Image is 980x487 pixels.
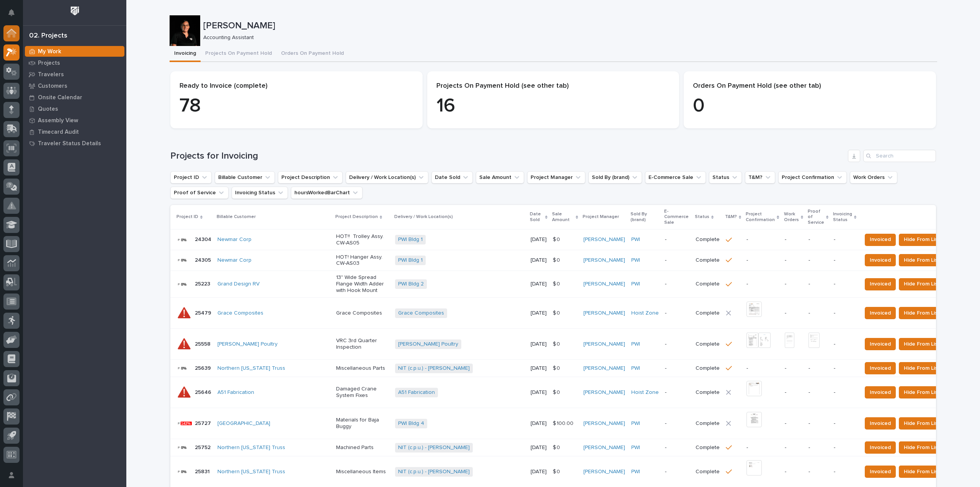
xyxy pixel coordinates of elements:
span: Hide From List [904,256,940,265]
a: Newmar Corp [217,257,252,264]
span: Hide From List [904,279,940,289]
p: 25752 [195,443,212,451]
p: [DATE] [531,420,547,427]
a: PWI [631,420,640,427]
button: Hide From List [899,278,945,290]
button: Invoiced [865,386,896,398]
tr: 2572725727 [GEOGRAPHIC_DATA] Materials for Baja BuggyPWI Bldg 4 [DATE]$ 100.00$ 100.00 [PERSON_NA... [170,408,957,439]
a: Northern [US_STATE] Truss [217,444,285,451]
button: Work Orders [850,171,897,184]
p: Materials for Baja Buggy [336,417,389,430]
p: Sale Amount [552,210,574,224]
tr: 2522325223 Grand Design RV 13" Wide Spread Flange Width Adder with Hook MountPWI Bldg 2 [DATE]$ 0... [170,271,957,298]
a: PWI [631,469,640,475]
p: $ 0 [553,388,562,396]
span: Invoiced [870,388,891,397]
button: Date Sold [431,171,473,184]
button: Sale Amount [476,171,524,184]
a: A51 Fabrication [398,389,435,396]
button: Sold By (brand) [588,171,642,184]
button: Invoicing [170,46,201,62]
a: PWI [631,281,640,287]
span: Hide From List [904,308,940,318]
button: Invoicing Status [232,187,288,199]
div: Search [863,150,936,162]
p: - [834,444,856,451]
span: Invoiced [870,308,891,318]
p: 25646 [195,388,213,396]
p: Sold By (brand) [630,210,660,224]
p: Project Confirmation [746,210,775,224]
p: 24305 [195,256,212,264]
p: Project Description [335,213,378,221]
button: Hide From List [899,362,945,374]
button: Billable Customer [215,171,275,184]
p: - [746,236,778,243]
p: Projects On Payment Hold (see other tab) [436,82,670,90]
a: [PERSON_NAME] [583,444,625,451]
p: Complete [696,310,720,316]
p: 25639 [195,364,212,372]
span: Invoiced [870,364,891,373]
a: Grace Composites [398,310,444,316]
p: - [746,365,778,372]
button: hoursWorkedBarChart [291,187,363,199]
span: Hide From List [904,235,940,244]
p: - [665,341,689,348]
button: Invoiced [865,417,896,430]
a: PWI [631,236,640,243]
div: 02. Projects [29,32,67,40]
p: [DATE] [531,310,547,316]
a: [PERSON_NAME] Poultry [398,341,458,348]
p: - [665,389,689,396]
p: 25727 [195,419,212,427]
span: Hide From List [904,364,940,373]
p: - [808,444,828,451]
p: - [785,257,802,264]
p: Complete [696,420,720,427]
p: Miscellaneous Items [336,469,389,475]
a: [PERSON_NAME] [583,281,625,287]
p: $ 0 [553,235,562,243]
a: Grand Design RV [217,281,260,287]
p: Accounting Assistant [203,34,931,41]
p: - [808,236,828,243]
p: - [665,236,689,243]
p: E-Commerce Sale [664,207,690,227]
p: $ 0 [553,279,562,287]
p: HOT! Hanger Assy. CW-AS03 [336,254,389,267]
p: - [808,420,828,427]
a: PWI [631,257,640,264]
p: Projects [38,60,60,67]
span: Hide From List [904,388,940,397]
tr: 2430524305 Newmar Corp HOT! Hanger Assy. CW-AS03PWI Bldg 1 [DATE]$ 0$ 0 [PERSON_NAME] PWI -Comple... [170,250,957,271]
button: Invoiced [865,234,896,246]
button: Invoiced [865,278,896,290]
tr: 2563925639 Northern [US_STATE] Truss Miscellaneous PartsNIT (c.p.u.) - [PERSON_NAME] [DATE]$ 0$ 0... [170,360,957,377]
a: A51 Fabrication [217,389,254,396]
p: Quotes [38,106,58,113]
p: 24304 [195,235,213,243]
button: Project Manager [527,171,585,184]
p: - [665,310,689,316]
a: Northern [US_STATE] Truss [217,469,285,475]
button: Invoiced [865,307,896,319]
p: Ready to Invoice (complete) [180,82,413,90]
a: NIT (c.p.u.) - [PERSON_NAME] [398,444,470,451]
tr: 2564625646 A51 Fabrication Damaged Crane System FixesA51 Fabrication [DATE]$ 0$ 0 [PERSON_NAME] H... [170,377,957,408]
button: Proof of Service [170,187,229,199]
button: Hide From List [899,338,945,350]
button: Notifications [3,5,20,21]
span: Invoiced [870,279,891,289]
button: Hide From List [899,254,945,266]
p: $ 0 [553,364,562,372]
a: Quotes [23,103,126,115]
p: 25558 [195,339,212,348]
span: Hide From List [904,419,940,428]
p: - [746,281,778,287]
p: - [665,257,689,264]
p: Project ID [176,213,198,221]
tr: 2430424304 Newmar Corp HOT!! Trolley Assy. CW-AS05PWI Bldg 1 [DATE]$ 0$ 0 [PERSON_NAME] PWI -Comp... [170,230,957,250]
div: Notifications [10,9,20,21]
p: Complete [696,365,720,372]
